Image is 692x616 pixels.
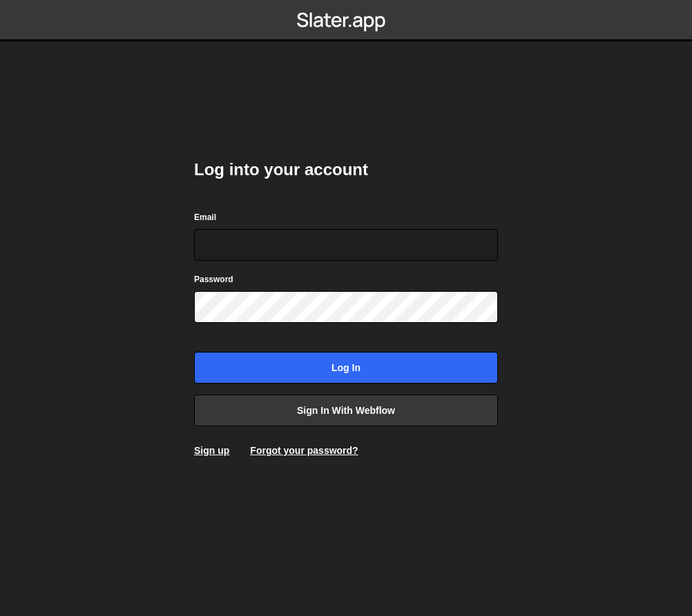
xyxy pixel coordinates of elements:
a: Sign up [194,445,229,456]
label: Password [194,272,233,286]
a: Forgot your password? [250,445,358,456]
label: Email [194,210,216,224]
h2: Log into your account [194,159,498,181]
a: Sign in with Webflow [194,395,498,426]
input: Log in [194,352,498,384]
